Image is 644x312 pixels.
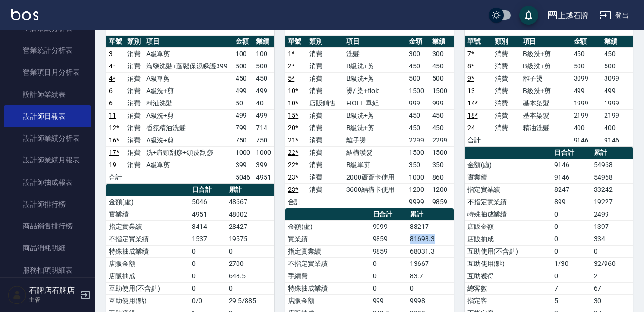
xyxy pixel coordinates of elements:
[125,122,143,134] td: 消費
[602,85,633,97] td: 499
[125,134,143,146] td: 消費
[254,171,274,183] td: 4951
[106,208,189,220] td: 實業績
[430,72,453,85] td: 500
[571,122,602,134] td: 400
[407,159,430,171] td: 350
[285,196,307,208] td: 合計
[307,60,344,72] td: 消費
[285,282,370,294] td: 特殊抽成業績
[4,259,91,281] a: 服務扣項明細表
[370,257,408,270] td: 0
[407,47,430,60] td: 300
[344,85,407,97] td: 燙/ 染+fiole
[465,257,552,270] td: 互助使用(點)
[109,161,116,169] a: 19
[344,72,407,85] td: B級洗+剪
[552,220,592,233] td: 0
[189,282,226,294] td: 0
[492,122,521,134] td: 消費
[571,97,602,109] td: 1999
[106,196,189,208] td: 金額(虛)
[106,270,189,282] td: 店販抽成
[109,99,113,107] a: 6
[591,159,633,171] td: 54968
[233,109,254,122] td: 499
[285,257,370,270] td: 不指定實業績
[4,171,91,193] a: 設計師抽成報表
[4,127,91,149] a: 設計師業績分析表
[407,220,454,233] td: 83217
[29,295,77,304] p: 主管
[407,257,454,270] td: 13667
[307,171,344,183] td: 消費
[465,196,552,208] td: 不指定實業績
[227,270,275,282] td: 648.5
[543,6,592,25] button: 上越石牌
[430,97,453,109] td: 999
[344,134,407,146] td: 離子燙
[407,171,430,183] td: 1000
[144,85,233,97] td: A級洗+剪
[144,109,233,122] td: A級洗+剪
[430,146,453,159] td: 1500
[465,245,552,257] td: 互助使用(不含點)
[344,159,407,171] td: B級單剪
[492,109,521,122] td: 消費
[307,36,344,48] th: 類別
[407,208,454,221] th: 累計
[602,109,633,122] td: 2199
[552,147,592,159] th: 日合計
[233,171,254,183] td: 5046
[285,36,307,48] th: 單號
[558,9,588,21] div: 上越石牌
[596,7,633,24] button: 登出
[307,85,344,97] td: 消費
[344,122,407,134] td: B級洗+剪
[591,147,633,159] th: 累計
[571,36,602,48] th: 金額
[370,245,408,257] td: 9859
[465,134,493,146] td: 合計
[144,159,233,171] td: A級單剪
[465,159,552,171] td: 金額(虛)
[144,146,233,159] td: 洗+肩頸刮痧+頭皮刮痧
[407,294,454,307] td: 9998
[552,282,592,294] td: 7
[106,245,189,257] td: 特殊抽成業績
[407,146,430,159] td: 1500
[492,72,521,85] td: 消費
[571,60,602,72] td: 500
[407,245,454,257] td: 68031.3
[521,47,571,60] td: B級洗+剪
[125,72,143,85] td: 消費
[591,233,633,245] td: 334
[591,183,633,196] td: 33242
[233,122,254,134] td: 799
[307,183,344,196] td: 消費
[233,60,254,72] td: 500
[227,220,275,233] td: 28427
[552,208,592,220] td: 0
[492,97,521,109] td: 消費
[307,47,344,60] td: 消費
[465,183,552,196] td: 指定實業績
[571,47,602,60] td: 450
[4,149,91,171] a: 設計師業績月報表
[465,171,552,183] td: 實業績
[189,294,226,307] td: 0/0
[430,183,453,196] td: 1200
[227,282,275,294] td: 0
[144,72,233,85] td: A級單剪
[430,159,453,171] td: 350
[106,36,125,48] th: 單號
[465,282,552,294] td: 總客數
[521,109,571,122] td: 基本染髮
[552,171,592,183] td: 9146
[106,282,189,294] td: 互助使用(不含點)
[4,39,91,61] a: 營業統計分析表
[285,220,370,233] td: 金額(虛)
[125,47,143,60] td: 消費
[233,85,254,97] td: 499
[189,245,226,257] td: 0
